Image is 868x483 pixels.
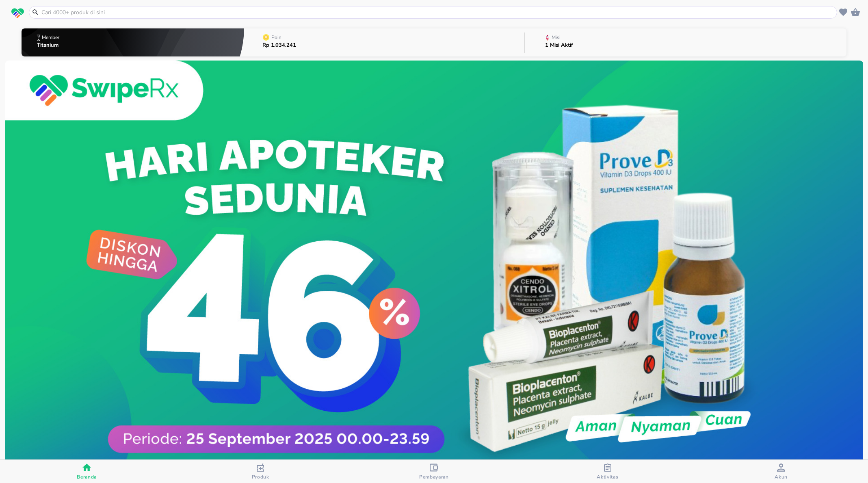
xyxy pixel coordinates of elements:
[695,460,868,483] button: Akun
[525,26,846,58] button: Misi1 Misi Aktif
[552,35,561,40] p: Misi
[271,35,281,40] p: Poin
[244,26,524,58] button: PoinRp 1.034.241
[262,43,296,48] p: Rp 1.034.241
[11,8,24,19] img: logo_swiperx_s.bd005f3b.svg
[173,460,347,483] button: Produk
[419,474,449,480] span: Pembayaran
[252,474,269,480] span: Produk
[545,43,573,48] p: 1 Misi Aktif
[22,26,244,58] button: MemberTitanium
[41,8,835,17] input: Cari 4000+ produk di sini
[42,35,59,40] p: Member
[347,460,521,483] button: Pembayaran
[775,474,788,480] span: Akun
[37,43,61,48] p: Titanium
[521,460,694,483] button: Aktivitas
[597,474,618,480] span: Aktivitas
[77,474,97,480] span: Beranda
